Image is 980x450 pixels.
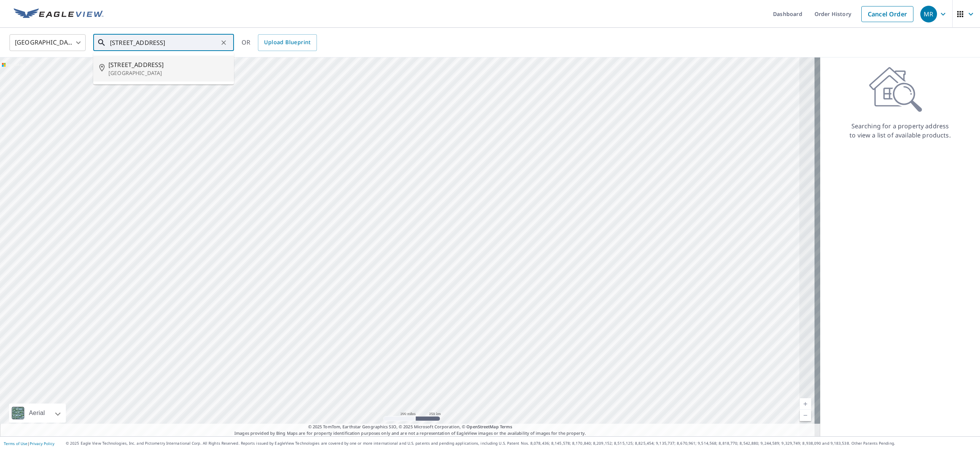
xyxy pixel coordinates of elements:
[258,34,317,51] a: Upload Blueprint
[66,440,976,446] p: © 2025 Eagle View Technologies, Inc. and Pictometry International Corp. All Rights Reserved. Repo...
[14,8,103,20] img: EV Logo
[4,441,54,446] p: |
[500,424,512,429] a: Terms
[800,398,811,410] a: Current Level 5, Zoom In
[108,60,228,69] span: [STREET_ADDRESS]
[861,6,913,22] a: Cancel Order
[4,441,27,446] a: Terms of Use
[242,34,317,51] div: OR
[849,121,951,140] p: Searching for a property address to view a list of available products.
[466,424,498,429] a: OpenStreetMap
[30,441,54,446] a: Privacy Policy
[920,6,937,22] div: MR
[110,32,218,53] input: Search by address or latitude-longitude
[308,424,512,430] span: © 2025 TomTom, Earthstar Geographics SIO, © 2025 Microsoft Corporation, ©
[9,404,66,423] div: Aerial
[27,404,47,423] div: Aerial
[264,38,310,47] span: Upload Blueprint
[800,410,811,421] a: Current Level 5, Zoom Out
[108,69,228,77] p: [GEOGRAPHIC_DATA]
[218,37,229,48] button: Clear
[10,32,86,53] div: [GEOGRAPHIC_DATA]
